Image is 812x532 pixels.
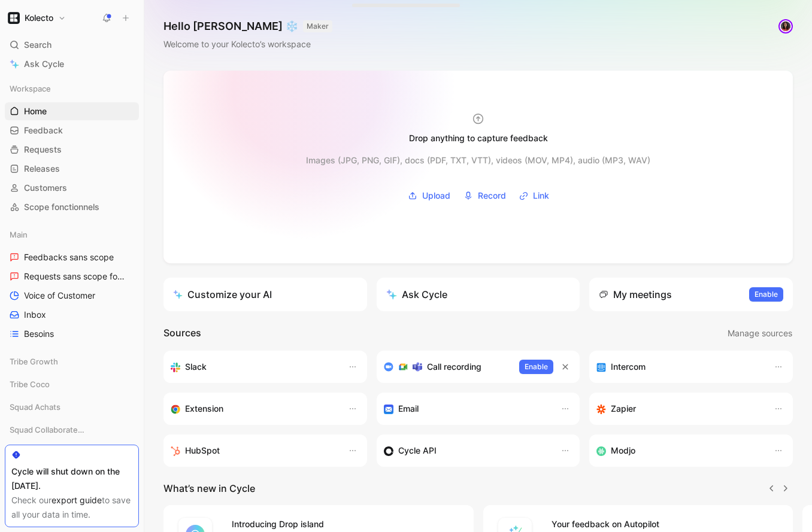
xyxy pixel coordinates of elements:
span: Ask Cycle [24,57,64,71]
span: Tribe Coco [10,378,50,390]
span: Feedback [24,124,63,136]
div: Customize your AI [173,287,272,302]
a: Home [5,102,139,120]
h3: HubSpot [185,443,220,458]
a: Requests [5,141,139,159]
a: Releases [5,160,139,178]
button: Enable [519,360,553,374]
span: Scope fonctionnels [24,201,99,213]
div: Search [5,36,139,54]
a: Feedback [5,121,139,139]
span: Manage sources [728,326,792,341]
img: avatar [780,20,792,32]
div: MainFeedbacks sans scopeRequests sans scope fonctionnelVoice of CustomerInboxBesoins [5,226,139,343]
div: Cycle will shut down on the [DATE]. [11,464,132,493]
span: Requests sans scope fonctionnel [24,270,125,282]
span: Releases [24,163,60,175]
span: Squad Achats [10,401,60,413]
span: Squad Collaborateurs [10,424,89,436]
span: Besoins [24,328,54,340]
button: KolectoKolecto [5,10,69,26]
a: Ask Cycle [5,55,139,73]
a: Inbox [5,306,139,324]
button: Link [515,187,553,205]
div: Squad Achats [5,398,139,419]
button: MAKER [303,20,332,32]
div: Squad Paiement [5,443,139,465]
h2: Sources [163,326,201,341]
h3: Email [398,402,419,416]
h3: Modjo [611,443,635,458]
a: Feedbacks sans scope [5,248,139,266]
div: Tribe Coco [5,375,139,393]
span: Workspace [10,83,51,95]
div: Sync customers & send feedback from custom sources. Get inspired by our favorite use case [384,443,549,458]
div: Main [5,226,139,244]
h3: Zapier [611,402,636,416]
span: Home [24,105,47,117]
div: Images (JPG, PNG, GIF), docs (PDF, TXT, VTT), videos (MOV, MP4), audio (MP3, WAV) [306,153,650,168]
span: Upload [422,189,450,203]
a: export guide [51,495,102,505]
div: Check our to save all your data in time. [11,493,132,522]
span: Search [24,38,51,52]
span: Tribe Growth [10,355,58,367]
span: Main [10,229,28,241]
span: Feedbacks sans scope [24,251,114,263]
div: Forward emails to your feedback inbox [384,402,549,416]
div: Ask Cycle [386,287,447,302]
div: Squad Paiement [5,443,139,461]
h3: Call recording [427,360,481,374]
div: Squad Achats [5,398,139,416]
span: Voice of Customer [24,290,95,302]
h3: Intercom [611,360,646,374]
a: Customize your AI [163,278,367,311]
h4: Introducing Drop island [232,517,459,531]
div: Capture feedback from thousands of sources with Zapier (survey results, recordings, sheets, etc). [596,402,762,416]
h4: Your feedback on Autopilot [552,517,779,531]
h1: Kolecto [25,13,53,23]
span: Enable [755,288,778,300]
div: Squad Collaborateurs [5,421,139,442]
div: Sync your customers, send feedback and get updates in Intercom [596,360,762,374]
button: Manage sources [727,326,793,341]
div: Workspace [5,80,139,98]
img: Kolecto [8,12,20,24]
span: Requests [24,144,62,156]
span: Enable [525,361,548,373]
a: Voice of Customer [5,287,139,305]
button: Ask Cycle [377,278,580,311]
a: Scope fonctionnels [5,198,139,216]
div: Welcome to your Kolecto’s workspace [163,37,332,51]
button: Record [459,187,510,205]
h3: Extension [185,402,223,416]
div: Capture feedback from anywhere on the web [171,402,336,416]
a: Requests sans scope fonctionnel [5,267,139,285]
div: Tribe Coco [5,375,139,397]
h3: Slack [185,360,207,374]
span: Record [478,189,506,203]
div: Drop anything to capture feedback [409,131,548,145]
h2: What’s new in Cycle [163,481,255,495]
h1: Hello [PERSON_NAME] ❄️ [163,19,332,34]
a: Customers [5,179,139,197]
div: Record & transcribe meetings from Zoom, Meet & Teams. [384,360,510,374]
h3: Cycle API [398,443,437,458]
span: Customers [24,182,67,194]
a: Besoins [5,325,139,343]
div: Tribe Growth [5,352,139,374]
div: Tribe Growth [5,352,139,370]
span: Inbox [24,309,46,321]
div: My meetings [599,287,672,302]
button: Enable [749,287,783,302]
div: Sync your customers, send feedback and get updates in Slack [171,360,336,374]
button: Upload [404,187,455,205]
span: Link [533,189,549,203]
div: Squad Collaborateurs [5,421,139,439]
